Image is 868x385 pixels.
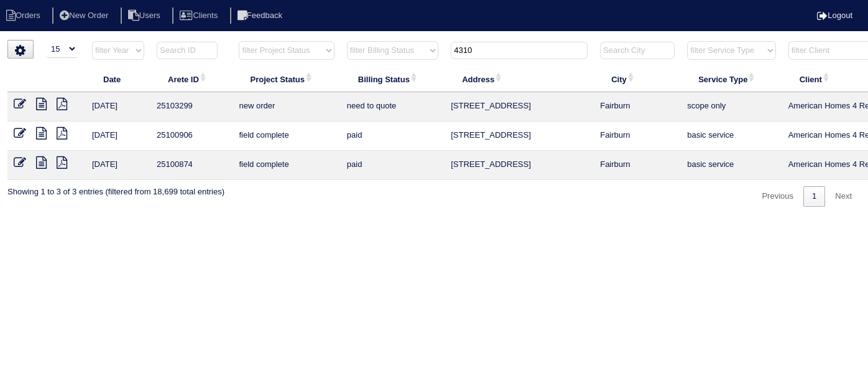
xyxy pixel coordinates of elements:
[233,66,340,92] th: Project Status: activate to sort column ascending
[150,92,233,121] td: 25103299
[681,121,782,151] td: basic service
[86,121,150,151] td: [DATE]
[52,11,118,20] a: New Order
[121,11,170,20] a: Users
[445,121,594,151] td: [STREET_ADDRESS]
[86,92,150,121] td: [DATE]
[594,151,681,180] td: Fairburn
[233,121,340,151] td: field complete
[594,121,681,151] td: Fairburn
[86,151,150,180] td: [DATE]
[341,92,445,121] td: need to quote
[341,66,445,92] th: Billing Status: activate to sort column ascending
[230,7,292,24] li: Feedback
[172,11,228,20] a: Clients
[7,180,224,197] div: Showing 1 to 3 of 3 entries (filtered from 18,699 total entries)
[52,7,118,24] li: New Order
[157,42,218,59] input: Search ID
[803,186,825,207] a: 1
[451,42,588,59] input: Search Address
[121,7,170,24] li: Users
[445,66,594,92] th: Address: activate to sort column ascending
[681,92,782,121] td: scope only
[445,92,594,121] td: [STREET_ADDRESS]
[681,151,782,180] td: basic service
[594,92,681,121] td: Fairburn
[172,7,228,24] li: Clients
[826,186,861,207] a: Next
[341,151,445,180] td: paid
[341,121,445,151] td: paid
[681,66,782,92] th: Service Type: activate to sort column ascending
[233,151,340,180] td: field complete
[600,42,675,59] input: Search City
[445,151,594,180] td: [STREET_ADDRESS]
[150,66,233,92] th: Arete ID: activate to sort column ascending
[233,92,340,121] td: new order
[150,151,233,180] td: 25100874
[817,11,852,20] a: Logout
[753,186,802,207] a: Previous
[594,66,681,92] th: City: activate to sort column ascending
[86,66,150,92] th: Date
[150,121,233,151] td: 25100906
